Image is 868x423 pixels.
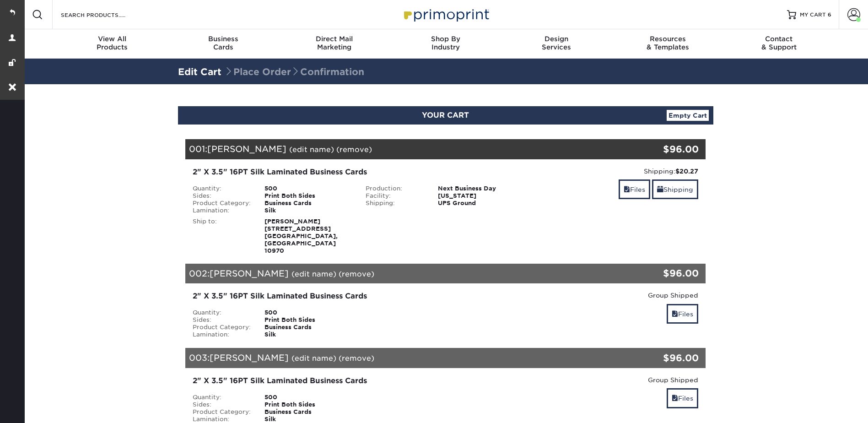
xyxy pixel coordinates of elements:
[186,200,258,207] div: Product Category:
[619,266,699,280] div: $96.00
[339,270,374,278] a: (remove)
[359,200,431,207] div: Shipping:
[800,11,826,19] span: MY CART
[186,331,258,338] div: Lamination:
[258,394,359,401] div: 500
[186,416,258,423] div: Lamination:
[339,354,374,363] a: (remove)
[336,145,372,154] a: (remove)
[291,270,336,278] a: (edit name)
[723,35,835,51] div: & Support
[186,324,258,331] div: Product Category:
[186,394,258,401] div: Quantity:
[422,111,469,119] span: YOUR CART
[612,35,723,43] span: Resources
[501,35,612,51] div: Services
[539,291,699,300] div: Group Shipped
[291,354,336,363] a: (edit name)
[501,29,612,59] a: DesignServices
[667,110,709,121] a: Empty Cart
[501,35,612,43] span: Design
[657,186,663,193] span: shipping
[619,179,650,199] a: Files
[185,348,619,368] div: 003:
[186,401,258,408] div: Sides:
[400,5,491,24] img: Primoprint
[57,35,168,43] span: View All
[258,200,359,207] div: Business Cards
[185,264,619,284] div: 002:
[186,218,258,255] div: Ship to:
[258,331,359,338] div: Silk
[723,29,835,59] a: Contact& Support
[207,144,286,154] span: [PERSON_NAME]
[619,351,699,365] div: $96.00
[667,304,698,324] a: Files
[167,35,279,43] span: Business
[390,35,501,43] span: Shop By
[57,35,168,51] div: Products
[279,35,390,51] div: Marketing
[186,192,258,200] div: Sides:
[390,35,501,51] div: Industry
[619,142,699,156] div: $96.00
[178,66,221,77] a: Edit Cart
[258,185,359,192] div: 500
[289,145,334,154] a: (edit name)
[258,324,359,331] div: Business Cards
[279,35,390,43] span: Direct Mail
[612,35,723,51] div: & Templates
[186,185,258,192] div: Quantity:
[193,291,525,302] div: 2" X 3.5" 16PT Silk Laminated Business Cards
[828,11,831,18] span: 6
[258,192,359,200] div: Print Both Sides
[612,29,723,59] a: Resources& Templates
[652,179,698,199] a: Shipping
[723,35,835,43] span: Contact
[359,185,431,192] div: Production:
[624,186,630,193] span: files
[672,395,678,402] span: files
[185,139,619,159] div: 001:
[57,29,168,59] a: View AllProducts
[258,309,359,316] div: 500
[210,268,289,278] span: [PERSON_NAME]
[193,167,525,178] div: 2" X 3.5" 16PT Silk Laminated Business Cards
[667,388,698,408] a: Files
[167,35,279,51] div: Cards
[359,192,431,200] div: Facility:
[258,416,359,423] div: Silk
[672,310,678,318] span: files
[539,167,699,176] div: Shipping:
[224,66,364,77] span: Place Order Confirmation
[186,316,258,324] div: Sides:
[258,401,359,408] div: Print Both Sides
[186,207,258,214] div: Lamination:
[167,29,279,59] a: BusinessCards
[193,375,525,386] div: 2" X 3.5" 16PT Silk Laminated Business Cards
[390,29,501,59] a: Shop ByIndustry
[539,375,699,385] div: Group Shipped
[60,9,149,20] input: SEARCH PRODUCTS.....
[431,192,532,200] div: [US_STATE]
[431,200,532,207] div: UPS Ground
[210,352,289,363] span: [PERSON_NAME]
[675,168,698,175] strong: $20.27
[279,29,390,59] a: Direct MailMarketing
[264,218,338,254] strong: [PERSON_NAME] [STREET_ADDRESS] [GEOGRAPHIC_DATA], [GEOGRAPHIC_DATA] 10970
[258,408,359,416] div: Business Cards
[431,185,532,192] div: Next Business Day
[186,309,258,316] div: Quantity:
[258,316,359,324] div: Print Both Sides
[186,408,258,416] div: Product Category:
[258,207,359,214] div: Silk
